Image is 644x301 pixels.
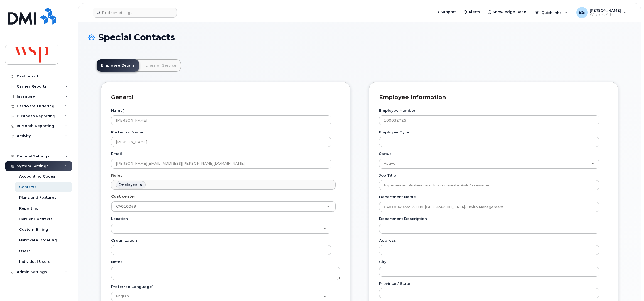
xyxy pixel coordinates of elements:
label: Cost center [111,194,135,199]
abbr: required [152,284,153,289]
h3: Employee Information [379,94,604,101]
label: Organization [111,238,137,243]
label: Preferred Name [111,130,143,135]
label: Status [379,151,392,156]
label: Job Title [379,173,396,178]
label: Notes [111,259,122,264]
span: CA010049 [116,204,136,208]
label: Department Description [379,216,427,221]
h1: Special Contacts [88,32,631,42]
label: Province / State [379,281,410,286]
label: Preferred Language [111,284,153,289]
label: Employee Type [379,130,410,135]
label: Employee Number [379,108,416,113]
label: Address [379,238,396,243]
div: Employee [118,183,137,187]
h3: General [111,94,336,101]
label: Name [111,108,124,113]
abbr: required [123,108,124,113]
label: Department Name [379,194,416,200]
label: Roles [111,173,122,178]
label: City [379,259,387,264]
a: Lines of Service [141,59,181,72]
a: Employee Details [97,59,139,72]
label: Email [111,151,122,156]
a: CA010049 [111,202,335,212]
label: Location [111,216,128,221]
